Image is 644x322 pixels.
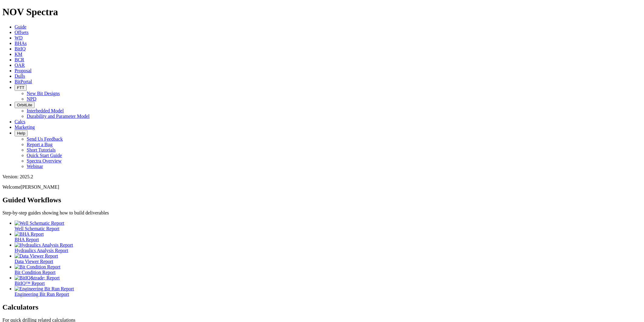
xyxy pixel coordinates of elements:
a: Durability and Parameter Model [27,114,90,119]
div: Version: 2025.2 [2,174,642,180]
a: KM [15,52,22,57]
a: BHAs [15,41,27,46]
h2: Guided Workflows [2,196,642,204]
span: Bit Condition Report [15,270,55,275]
a: Engineering Bit Run Report Engineering Bit Run Report [15,286,642,297]
a: Bit Condition Report Bit Condition Report [15,264,642,275]
span: [PERSON_NAME] [21,184,59,190]
span: Data Viewer Report [15,259,53,264]
a: Interbedded Model [27,108,64,113]
a: OAR [15,63,25,68]
a: Send Us Feedback [27,136,63,142]
a: Short Tutorials [27,147,56,152]
a: New Bit Designs [27,91,60,96]
span: Well Schematic Report [15,226,59,231]
a: Marketing [15,125,35,130]
img: Engineering Bit Run Report [15,286,74,292]
a: Spectra Overview [27,158,62,163]
span: BHA Report [15,237,39,242]
img: Hydraulics Analysis Report [15,242,73,248]
a: Well Schematic Report Well Schematic Report [15,221,642,231]
a: Offsets [15,30,29,35]
span: FTT [17,85,24,90]
a: Guide [15,24,26,29]
a: WD [15,35,23,40]
span: BitIQ™ Report [15,281,45,286]
a: BitIQ [15,46,25,51]
span: Help [17,131,25,135]
img: BHA Report [15,231,44,237]
img: BitIQ&trade; Report [15,275,60,281]
span: OrbitLite [17,103,32,107]
h1: NOV Spectra [2,6,642,18]
a: Calcs [15,119,25,124]
h2: Calculators [2,303,642,311]
button: FTT [15,84,27,91]
a: BHA Report BHA Report [15,231,642,242]
a: Hydraulics Analysis Report Hydraulics Analysis Report [15,242,642,253]
a: BitIQ&trade; Report BitIQ™ Report [15,275,642,286]
a: Webinar [27,164,43,169]
button: OrbitLite [15,102,35,108]
img: Bit Condition Report [15,264,60,270]
a: Quick Start Guide [27,153,62,158]
img: Data Viewer Report [15,253,58,259]
a: Proposal [15,68,32,73]
img: Well Schematic Report [15,221,64,226]
p: Step-by-step guides showing how to build deliverables [2,210,642,216]
span: Hydraulics Analysis Report [15,248,68,253]
p: Welcome [2,184,642,190]
a: BCR [15,57,24,62]
a: Data Viewer Report Data Viewer Report [15,253,642,264]
a: BitPortal [15,79,32,84]
a: Dulls [15,74,25,79]
a: NPD [27,96,36,101]
span: Engineering Bit Run Report [15,292,69,297]
a: Report a Bug [27,142,52,147]
button: Help [15,130,28,136]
